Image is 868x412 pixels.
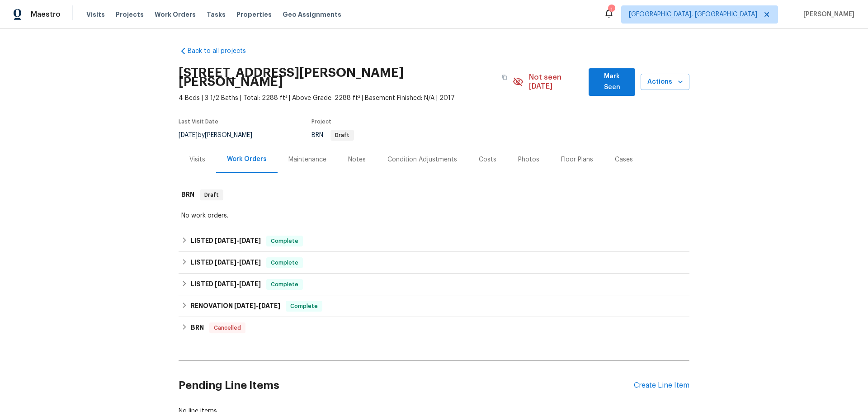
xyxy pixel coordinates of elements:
span: Properties [236,10,272,19]
span: [DATE] [239,237,261,244]
h6: LISTED [191,257,261,268]
span: 4 Beds | 3 1/2 Baths | Total: 2288 ft² | Above Grade: 2288 ft² | Basement Finished: N/A | 2017 [179,94,513,103]
span: [DATE] [215,259,236,265]
div: Work Orders [227,155,267,164]
span: [PERSON_NAME] [800,10,854,19]
span: Complete [267,280,302,289]
span: Complete [267,258,302,267]
div: Notes [348,155,366,164]
span: Draft [331,133,353,138]
div: Maintenance [288,155,326,164]
span: Work Orders [155,10,196,19]
h6: LISTED [191,279,261,290]
div: LISTED [DATE]-[DATE]Complete [179,252,689,274]
span: [DATE] [234,303,256,309]
span: Complete [287,302,321,311]
span: Cancelled [210,323,245,332]
button: Mark Seen [589,68,635,96]
div: RENOVATION [DATE]-[DATE]Complete [179,295,689,317]
span: Complete [267,237,302,246]
div: No work orders. [181,211,687,220]
div: LISTED [DATE]-[DATE]Complete [179,230,689,252]
h6: BRN [181,189,194,200]
span: Maestro [31,10,61,19]
div: 1 [608,5,614,14]
span: Visits [86,10,105,19]
div: by [PERSON_NAME] [179,130,263,141]
span: [DATE] [259,303,280,309]
h6: RENOVATION [191,301,280,312]
span: [DATE] [215,281,236,287]
span: [DATE] [215,237,236,244]
span: [DATE] [179,132,198,138]
span: Mark Seen [596,71,628,93]
h6: BRN [191,322,204,333]
div: Floor Plans [561,155,593,164]
div: Visits [189,155,205,164]
span: Draft [201,190,222,199]
span: Last Visit Date [179,119,218,124]
h2: Pending Line Items [179,365,634,407]
span: Actions [648,76,682,88]
span: [DATE] [239,259,261,265]
span: [DATE] [239,281,261,287]
span: Not seen [DATE] [529,73,584,91]
span: BRN [311,132,354,138]
span: Projects [116,10,144,19]
span: - [215,237,261,244]
h6: LISTED [191,236,261,246]
span: [GEOGRAPHIC_DATA], [GEOGRAPHIC_DATA] [629,10,757,19]
div: BRN Draft [179,180,689,209]
button: Actions [641,74,689,90]
div: Costs [479,155,496,164]
div: Create Line Item [634,381,689,390]
span: - [234,303,280,309]
span: Project [311,119,331,124]
span: Geo Assignments [283,10,341,19]
div: Cases [615,155,633,164]
button: Copy Address [496,69,513,85]
div: LISTED [DATE]-[DATE]Complete [179,274,689,295]
div: Photos [518,155,539,164]
span: - [215,259,261,265]
h2: [STREET_ADDRESS][PERSON_NAME][PERSON_NAME] [179,68,496,86]
div: Condition Adjustments [387,155,457,164]
span: Tasks [207,11,226,18]
a: Back to all projects [179,47,265,56]
span: - [215,281,261,287]
div: BRN Cancelled [179,317,689,339]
